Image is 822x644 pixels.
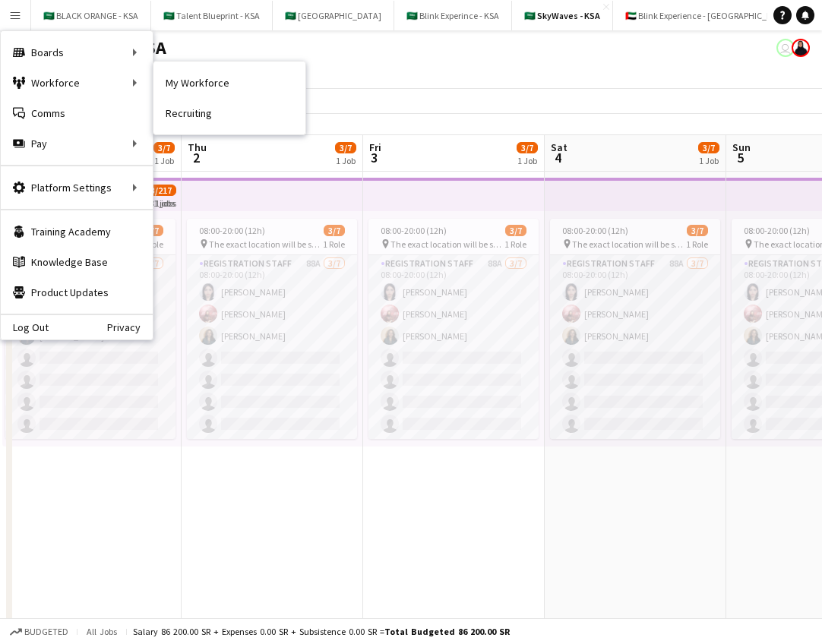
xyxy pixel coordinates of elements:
span: 5 [730,149,751,166]
span: 08:00-20:00 (12h) [199,225,265,236]
button: Budgeted [8,623,71,640]
div: 1 Job [336,155,356,166]
app-user-avatar: Abdulwahab Al Hijan [776,39,795,57]
span: Sun [732,140,751,154]
span: 08:00-20:00 (12h) [744,225,810,236]
span: Sat [551,140,567,154]
span: All jobs [84,626,120,637]
span: 1 Role [686,238,708,250]
span: Budgeted [24,627,68,637]
div: 31 jobs [150,196,176,209]
app-card-role: Registration Staff88A3/708:00-20:00 (12h)[PERSON_NAME][PERSON_NAME][PERSON_NAME] [368,255,539,439]
span: The exact location will be shared later [390,238,504,250]
a: My Workforce [153,68,305,98]
a: Training Academy [1,216,153,247]
span: 93/217 [141,185,176,196]
a: Log Out [1,321,49,333]
div: Pay [1,128,153,159]
span: 3/7 [505,225,526,236]
span: 3/7 [335,142,356,153]
button: 🇸🇦 SkyWaves - KSA [512,1,613,30]
app-user-avatar: Bashayr AlSubaie [792,39,810,57]
button: 🇸🇦 Talent Blueprint - KSA [151,1,273,30]
span: 3/7 [324,225,345,236]
span: 3 [367,149,381,166]
button: 🇸🇦 Blink Experince - KSA [394,1,512,30]
span: 1 Role [504,238,526,250]
span: The exact location will be shared later [209,238,323,250]
span: 08:00-20:00 (12h) [381,225,447,236]
span: Total Budgeted 86 200.00 SR [384,626,510,637]
div: Salary 86 200.00 SR + Expenses 0.00 SR + Subsistence 0.00 SR = [133,626,510,637]
span: 08:00-20:00 (12h) [562,225,628,236]
span: 1 Role [323,238,345,250]
app-card-role: Registration Staff88A3/708:00-20:00 (12h)[PERSON_NAME][PERSON_NAME][PERSON_NAME] [5,255,175,439]
a: Recruiting [153,98,305,128]
a: Privacy [107,321,153,333]
a: Knowledge Base [1,247,153,277]
span: 3/7 [153,142,175,153]
div: 1 Job [699,155,719,166]
div: 1 Job [517,155,537,166]
span: 4 [549,149,567,166]
button: 🇸🇦 BLACK ORANGE - KSA [31,1,151,30]
div: 1 Job [154,155,174,166]
span: Fri [369,140,381,154]
app-card-role: Registration Staff88A3/708:00-20:00 (12h)[PERSON_NAME][PERSON_NAME][PERSON_NAME] [550,255,720,439]
div: Platform Settings [1,172,153,203]
span: 3/7 [698,142,719,153]
a: Comms [1,98,153,128]
span: 2 [185,149,207,166]
span: Thu [188,140,207,154]
span: 3/7 [517,142,538,153]
span: 3/7 [687,225,708,236]
button: 🇦🇪 Blink Experience - [GEOGRAPHIC_DATA] [613,1,804,30]
div: Boards [1,37,153,68]
div: Workforce [1,68,153,98]
app-job-card: 08:00-20:00 (12h)3/7 The exact location will be shared later1 RoleRegistration Staff88A3/708:00-2... [550,219,720,439]
span: The exact location will be shared later [572,238,686,250]
app-job-card: 08:00-20:00 (12h)3/7 The exact location will be shared later1 RoleRegistration Staff88A3/708:00-2... [368,219,539,439]
app-card-role: Registration Staff88A3/708:00-20:00 (12h)[PERSON_NAME][PERSON_NAME][PERSON_NAME] [187,255,357,439]
a: Product Updates [1,277,153,308]
app-job-card: 08:00-20:00 (12h)3/7 The exact location will be shared later1 RoleRegistration Staff88A3/708:00-2... [187,219,357,439]
button: 🇸🇦 [GEOGRAPHIC_DATA] [273,1,394,30]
